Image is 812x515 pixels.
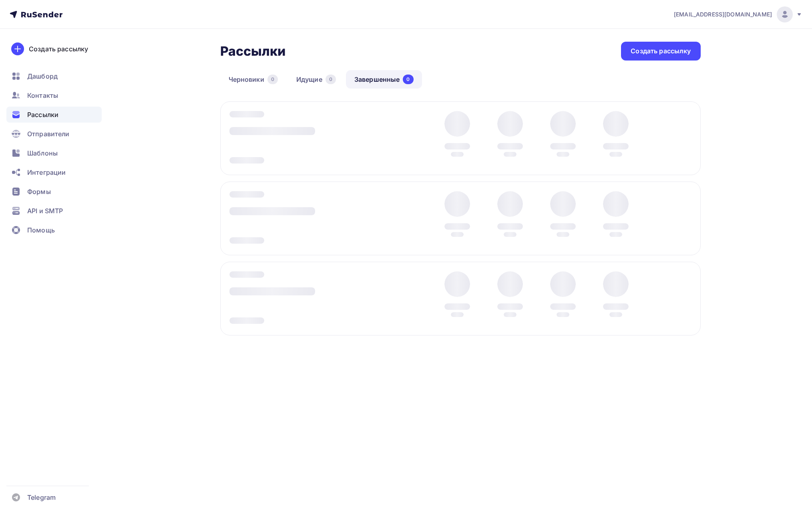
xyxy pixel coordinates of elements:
div: 0 [267,75,278,84]
div: Создать рассылку [631,46,691,56]
a: Рассылки [6,107,102,123]
div: 0 [403,75,413,84]
a: Отправители [6,126,102,142]
span: Интеграции [27,168,66,177]
span: API и SMTP [27,206,63,216]
a: Завершенные0 [346,70,422,89]
div: 0 [326,75,336,84]
a: Формы [6,184,102,200]
span: Формы [27,187,51,196]
h2: Рассылки [220,43,286,59]
a: Шаблоны [6,145,102,161]
span: Шаблоны [27,148,58,158]
div: Создать рассылку [29,44,88,54]
span: [EMAIL_ADDRESS][DOMAIN_NAME] [674,10,772,18]
span: Telegram [27,493,56,502]
span: Дашборд [27,71,58,81]
a: Контакты [6,87,102,103]
span: Отправители [27,129,70,139]
a: Идущие0 [288,70,344,89]
a: Черновики0 [220,70,286,89]
a: Дашборд [6,68,102,84]
a: [EMAIL_ADDRESS][DOMAIN_NAME] [674,6,802,22]
span: Контакты [27,91,58,100]
span: Помощь [27,225,55,235]
span: Рассылки [27,110,58,119]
